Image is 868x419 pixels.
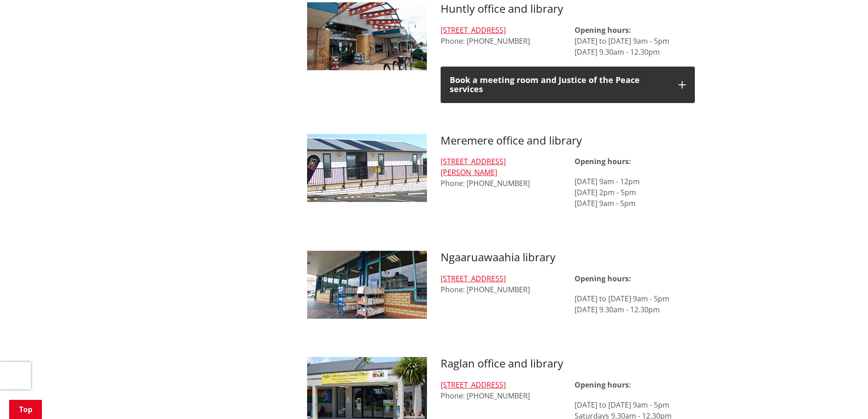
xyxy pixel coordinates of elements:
[307,134,427,202] img: Meremere-library
[441,273,561,295] div: Phone: [PHONE_NUMBER]
[441,134,695,147] h3: Meremere office and library
[826,381,859,414] iframe: Messenger Launcher
[575,274,631,284] strong: Opening hours:
[9,400,42,419] a: Top
[441,25,561,47] div: Phone: [PHONE_NUMBER]
[441,380,506,390] a: [STREET_ADDRESS]
[575,156,631,166] strong: Opening hours:
[441,379,561,401] div: Phone: [PHONE_NUMBER]
[441,156,506,177] a: [STREET_ADDRESS][PERSON_NAME]
[441,2,695,16] h3: Huntly office and library
[441,67,695,103] button: Book a meeting room and Justice of the Peace services
[575,293,695,315] p: [DATE] to [DATE] 9am - 5pm [DATE] 9.30am - 12.30pm
[307,2,427,70] img: Huntly 0032
[441,25,506,35] a: [STREET_ADDRESS]
[441,251,695,264] h3: Ngaaruawaahia library
[441,274,506,284] a: [STREET_ADDRESS]
[441,357,695,370] h3: Raglan office and library
[441,156,561,189] div: Phone: [PHONE_NUMBER]
[450,76,669,94] div: Book a meeting room and Justice of the Peace services
[575,25,695,57] p: [DATE] to [DATE] 9am - 5pm [DATE] 9.30am - 12.30pm
[575,176,695,209] p: [DATE] 9am - 12pm [DATE] 2pm - 5pm [DATE] 9am - 5pm
[575,380,631,390] strong: Opening hours:
[575,25,631,35] strong: Opening hours:
[307,251,427,319] img: Ngaruawahia-library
